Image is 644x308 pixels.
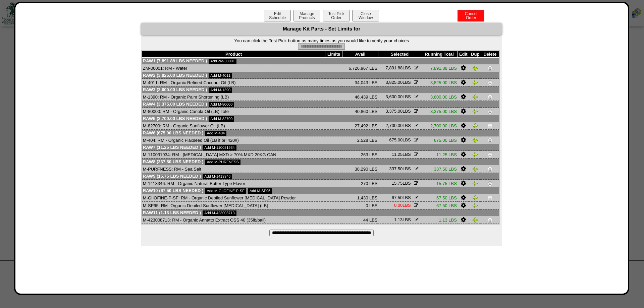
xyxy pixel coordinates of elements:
span: LBS [392,181,411,186]
td: Raw11 (1.13 LBS needed ) [142,209,499,216]
button: EditSchedule [264,10,291,21]
img: Delete Item [487,181,493,186]
span: LBS [386,109,411,114]
a: CloseWindow [352,15,380,20]
a: Add M-1413346 [203,174,232,179]
span: 67.50 [392,195,403,200]
img: Delete Item [487,109,493,114]
img: Duplicate Item [473,109,478,114]
span: 675.00 [389,137,402,142]
td: 675.00 LBS [421,136,457,144]
td: M-4011: RM - Organic Refined Coconut Oil (LB) [142,79,325,86]
td: M-404: RM - Organic Flaxseed Oil (LB if brl 420#) [142,136,325,144]
td: 67.50 LBS [421,202,457,209]
td: 34,043 LBS [342,79,378,86]
td: M-PURFNESS: RM - Sea Salt [142,165,325,173]
a: Add M-4011 [209,73,232,78]
span: LBS [386,65,411,70]
span: 337.50 [389,166,402,171]
span: LBS [386,80,411,85]
a: Add M-80000 [209,102,234,107]
span: 11.25 [392,152,403,157]
td: Raw3 (3,600.00 LBS needed ) [142,86,499,93]
td: M-110031934: RM - [MEDICAL_DATA] MXD > 70% MXD 20KG CAN [142,151,325,159]
span: LBS [389,166,411,171]
td: 1,430 LBS [342,194,378,202]
td: Raw5 (2,700.00 LBS needed ) [142,115,499,122]
span: 2,700.00 [386,123,403,128]
span: LBS [389,137,411,142]
td: 3,375.00 LBS [421,108,457,115]
img: Duplicate Item [473,65,478,71]
button: ManageProducts [293,10,320,21]
td: 337.50 LBS [421,165,457,173]
td: 11.25 LBS [421,151,457,159]
td: 40,860 LBS [342,108,378,115]
td: Raw6 (675.00 LBS needed ) [142,130,499,136]
button: CancelOrder [458,10,484,21]
span: 3,375.00 [386,109,403,114]
span: 0.00 [394,203,402,208]
td: M-80000: RM - Organic Canola Oil (LB) Tote [142,108,325,115]
span: 3,600.00 [386,94,403,99]
td: 270 LBS [342,180,378,187]
img: Delete Item [487,123,493,128]
img: Delete Item [487,65,493,71]
img: Duplicate Item [473,137,478,143]
td: M-SP95: RM -Organic Deoiled Sunflower [MEDICAL_DATA] (LB) [142,202,325,209]
td: 3,600.00 LBS [421,93,457,101]
img: Delete Item [487,152,493,157]
img: Duplicate Item [473,217,478,223]
th: Edit [458,51,469,58]
th: Product [142,51,325,58]
td: Raw2 (3,825.00 LBS needed ) [142,72,499,79]
td: 3,825.00 LBS [421,79,457,86]
th: Delete [481,51,499,58]
img: Delete Item [487,80,493,85]
a: Add M-82700 [209,116,234,122]
a: Add M-110031934 [203,145,236,150]
td: Raw9 (15.75 LBS needed ) [142,173,499,180]
a: Add ZM-00001 [209,59,236,64]
div: Manage Kit Parts - Set Limits for [141,23,502,35]
span: 3,825.00 [386,80,403,85]
img: Duplicate Item [473,203,478,208]
button: Test PickOrder [323,10,350,21]
a: Add M-404 [205,131,226,136]
td: 2,528 LBS [342,136,378,144]
img: Duplicate Item [473,166,478,172]
img: Duplicate Item [473,80,478,85]
td: 2,700.00 LBS [421,122,457,130]
td: 67.50 LBS [421,194,457,202]
td: 15.75 LBS [421,180,457,187]
a: Add M-GIIOFINE-P-SF [205,188,246,194]
th: Limits [325,51,342,58]
img: Delete Item [487,166,493,172]
td: 1.13 LBS [421,216,457,224]
td: Raw1 (7,891.88 LBS needed ) [142,58,499,64]
img: Duplicate Item [473,195,478,200]
td: 46,439 LBS [342,93,378,101]
a: Add M-423008713 [203,210,236,216]
td: Raw8 (337.50 LBS needed ) [142,159,499,165]
a: Add M-1390 [209,87,232,93]
td: 38,290 LBS [342,165,378,173]
td: M-1390: RM - Organic Palm Shortening (LB) [142,93,325,101]
td: M-423008713: RM - Organic Annatto Extract OSS 40 (35lb/pail) [142,216,325,224]
th: Dup [469,51,481,58]
td: Raw4 (3,375.00 LBS needed ) [142,101,499,108]
span: LBS [392,195,411,200]
img: Duplicate Item [473,123,478,128]
button: CloseWindow [352,10,379,21]
a: Add M-PURFNESS [205,160,240,165]
img: Delete Item [487,195,493,200]
th: Selected [378,51,421,58]
span: 1.13 [394,217,402,222]
td: M-82700: RM - Organic Sunflower Oil (LB) [142,122,325,130]
img: Delete Item [487,137,493,143]
td: 27,492 LBS [342,122,378,130]
img: Delete Item [487,217,493,223]
span: LBS [386,123,411,128]
form: You can click the Test Pick button as many times as you would like to verify your choices [141,38,502,50]
span: 7,891.88 [386,65,403,70]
